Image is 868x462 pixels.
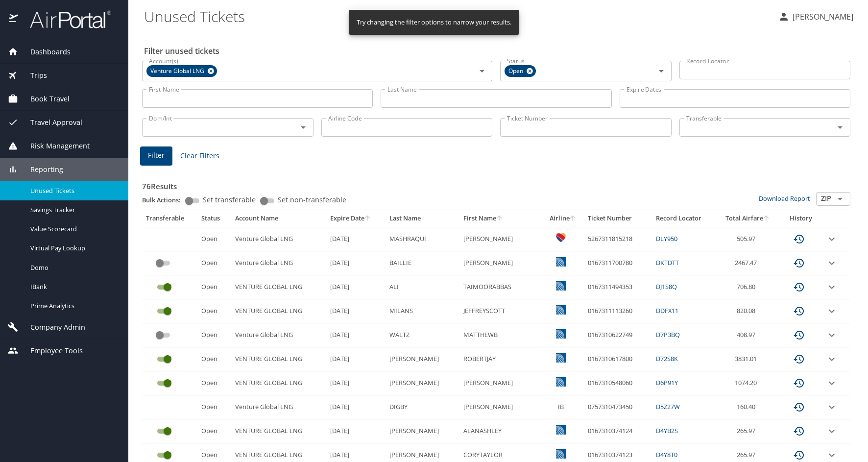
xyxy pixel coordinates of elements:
[833,192,847,206] button: Open
[146,214,193,223] div: Transferable
[556,329,566,339] img: United Airlines
[826,353,838,365] button: expand row
[656,426,678,435] a: D4YB2S
[326,347,386,371] td: [DATE]
[556,425,566,435] img: United Airlines
[231,210,326,227] th: Account Name
[326,371,386,395] td: [DATE]
[584,210,652,227] th: Ticket Number
[386,227,459,251] td: MASHRAQUI
[656,402,680,411] a: D5Z27W
[716,419,779,443] td: 265.97
[386,275,459,299] td: ALI
[176,147,223,165] button: Clear Filters
[30,186,117,195] span: Unused Tickets
[197,419,231,443] td: Open
[386,347,459,371] td: [PERSON_NAME]
[584,251,652,275] td: 0167311700780
[197,323,231,347] td: Open
[386,371,459,395] td: [PERSON_NAME]
[584,227,652,251] td: 5267311815218
[556,377,566,387] img: United Airlines
[386,210,459,227] th: Last Name
[790,11,853,23] p: [PERSON_NAME]
[556,281,566,291] img: United Airlines
[656,354,678,363] a: D72S8K
[231,395,326,419] td: Venture Global LNG
[30,224,117,234] span: Value Scorecard
[716,210,779,227] th: Total Airfare
[144,43,852,59] h2: Filter unused tickets
[584,275,652,299] td: 0167311494353
[716,347,779,371] td: 3831.01
[584,419,652,443] td: 0167310374124
[716,227,779,251] td: 505.97
[716,323,779,347] td: 408.97
[18,117,82,128] span: Travel Approval
[833,121,847,134] button: Open
[584,395,652,419] td: 0757310473450
[30,301,117,311] span: Prime Analytics
[774,8,857,25] button: [PERSON_NAME]
[656,306,678,315] a: DDFX11
[326,227,386,251] td: [DATE]
[716,299,779,323] td: 820.08
[496,216,503,222] button: sort
[542,210,584,227] th: Airline
[231,371,326,395] td: VENTURE GLOBAL LNG
[656,450,677,459] a: D4Y8T0
[197,210,231,227] th: Status
[459,299,542,323] td: JEFFREYSCOTT
[326,251,386,275] td: [DATE]
[826,401,838,413] button: expand row
[326,299,386,323] td: [DATE]
[556,257,566,267] img: United Airlines
[144,1,770,31] h1: Unused Tickets
[459,275,542,299] td: TAIMOORABBAS
[826,449,838,461] button: expand row
[326,323,386,347] td: [DATE]
[652,210,716,227] th: Record Locator
[654,64,668,78] button: Open
[505,65,536,77] div: Open
[459,347,542,371] td: ROBERTJAY
[826,233,838,245] button: expand row
[716,395,779,419] td: 160.40
[18,322,85,333] span: Company Admin
[18,164,63,175] span: Reporting
[584,347,652,371] td: 0167310617800
[556,353,566,363] img: United Airlines
[716,371,779,395] td: 1074.20
[197,227,231,251] td: Open
[19,10,111,29] img: airportal-logo.png
[197,395,231,419] td: Open
[826,305,838,317] button: expand row
[556,305,566,315] img: United Airlines
[197,299,231,323] td: Open
[656,378,678,387] a: D6P91Y
[386,419,459,443] td: [PERSON_NAME]
[148,149,165,162] span: Filter
[18,94,70,104] span: Book Travel
[278,196,346,203] span: Set non-transferable
[9,10,19,29] img: icon-airportal.png
[584,299,652,323] td: 0167311113260
[364,216,371,222] button: sort
[30,243,117,253] span: Virtual Pay Lookup
[180,150,219,162] span: Clear Filters
[656,330,680,339] a: D7P3BQ
[30,205,117,215] span: Savings Tracker
[459,210,542,227] th: First Name
[716,275,779,299] td: 706.80
[197,251,231,275] td: Open
[459,251,542,275] td: [PERSON_NAME]
[142,175,850,192] h3: 76 Results
[326,395,386,419] td: [DATE]
[459,227,542,251] td: [PERSON_NAME]
[231,323,326,347] td: Venture Global LNG
[146,66,210,76] span: Venture Global LNG
[18,345,83,356] span: Employee Tools
[459,371,542,395] td: [PERSON_NAME]
[386,323,459,347] td: WALTZ
[584,323,652,347] td: 0167310622749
